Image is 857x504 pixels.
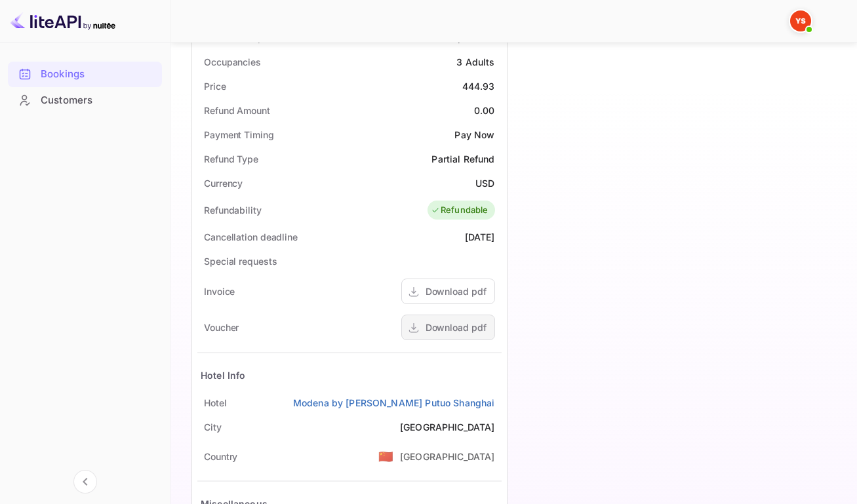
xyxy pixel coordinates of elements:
div: Currency [204,176,243,190]
div: Payment Timing [204,128,274,142]
div: Customers [8,88,162,113]
div: Customers [41,93,155,108]
div: [DATE] [465,230,495,244]
span: United States [378,444,393,468]
div: 0.00 [474,104,495,117]
div: 444.93 [462,79,495,93]
div: City [204,420,222,434]
div: Refundable [431,204,488,217]
a: Modena by [PERSON_NAME] Putuo Shanghai [293,396,495,410]
div: Refund Amount [204,104,270,117]
div: [GEOGRAPHIC_DATA] [400,420,495,434]
div: Pay Now [454,128,494,142]
div: Partial Refund [431,152,494,166]
div: Voucher [204,320,239,334]
div: Price [204,79,226,93]
img: LiteAPI logo [10,10,115,31]
div: 3 Adults [456,55,494,69]
div: USD [475,176,494,190]
div: Country [204,450,237,463]
div: Occupancies [204,55,261,69]
button: Collapse navigation [73,470,97,494]
div: Cancellation deadline [204,230,298,244]
div: Hotel [204,396,227,410]
div: Hotel Info [201,368,246,382]
div: Special requests [204,254,277,268]
div: Download pdf [426,284,487,298]
div: Refund Type [204,152,258,166]
img: Yandex Support [790,10,811,31]
div: Bookings [8,62,162,87]
div: Invoice [204,284,235,298]
div: Download pdf [426,320,487,334]
div: Bookings [41,67,155,82]
a: Bookings [8,62,162,86]
div: Refundability [204,203,262,217]
div: [GEOGRAPHIC_DATA] [400,450,495,463]
a: Customers [8,88,162,112]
